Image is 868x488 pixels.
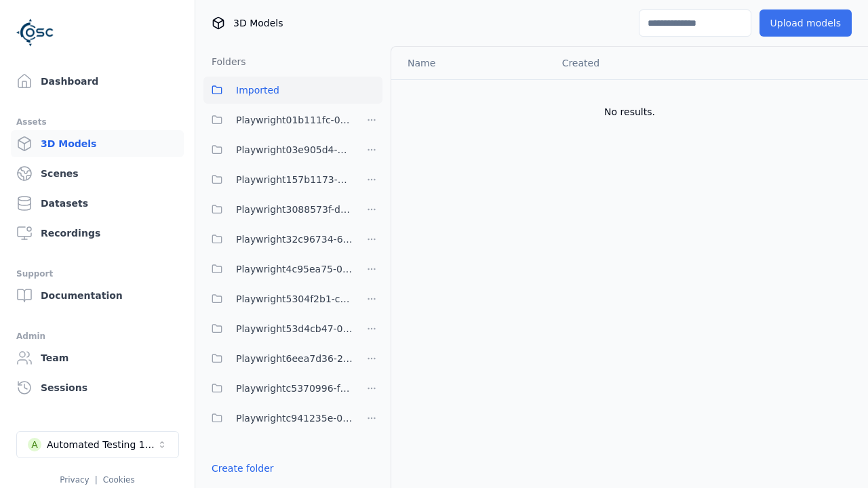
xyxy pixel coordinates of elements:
[203,405,353,432] button: Playwrightc941235e-0b6c-43b1-9b5f-438aa732d279
[11,220,184,247] a: Recordings
[203,256,353,283] button: Playwright4c95ea75-059d-4cd5-9024-2cd9de30b3b0
[236,321,353,337] span: Playwright53d4cb47-05ed-4ccb-86d5-bfaeb3dc57ba
[16,266,178,282] div: Support
[203,285,353,312] button: Playwright5304f2b1-c9d3-459f-957a-a9fd53ec8eaf
[203,136,353,163] button: Playwright03e905d4-0135-4922-94e2-0c56aa41bf04
[203,345,353,372] button: Playwright6eea7d36-2bfb-4c23-8a5c-c23a2aced77e
[391,79,868,144] td: No results.
[47,438,157,451] div: Automated Testing 1 - Playwright
[11,282,184,309] a: Documentation
[236,261,353,277] span: Playwright4c95ea75-059d-4cd5-9024-2cd9de30b3b0
[236,142,353,158] span: Playwright03e905d4-0135-4922-94e2-0c56aa41bf04
[551,47,715,79] th: Created
[203,196,353,223] button: Playwright3088573f-d44d-455e-85f6-006cb06f31fb
[236,291,353,307] span: Playwright5304f2b1-c9d3-459f-957a-a9fd53ec8eaf
[11,68,184,95] a: Dashboard
[203,375,353,402] button: Playwrightc5370996-fc8e-4363-a68c-af44e6d577c9
[233,16,283,30] span: 3D Models
[28,438,41,451] div: A
[11,190,184,217] a: Datasets
[16,14,54,52] img: Logo
[16,431,179,458] button: Select a workspace
[11,130,184,157] a: 3D Models
[391,47,551,79] th: Name
[203,77,382,104] button: Imported
[60,475,89,485] a: Privacy
[11,374,184,401] a: Sessions
[95,475,98,485] span: |
[236,231,353,247] span: Playwright32c96734-6866-42ae-8456-0f4acea52717
[236,410,353,426] span: Playwrightc941235e-0b6c-43b1-9b5f-438aa732d279
[236,380,353,396] span: Playwrightc5370996-fc8e-4363-a68c-af44e6d577c9
[16,328,178,344] div: Admin
[203,55,246,68] h3: Folders
[759,9,852,37] button: Upload models
[16,114,178,130] div: Assets
[203,456,282,481] button: Create folder
[236,171,353,188] span: Playwright157b1173-e73c-4808-a1ac-12e2e4cec217
[236,82,279,98] span: Imported
[103,475,135,485] a: Cookies
[11,344,184,371] a: Team
[236,201,353,218] span: Playwright3088573f-d44d-455e-85f6-006cb06f31fb
[203,166,353,193] button: Playwright157b1173-e73c-4808-a1ac-12e2e4cec217
[236,350,353,367] span: Playwright6eea7d36-2bfb-4c23-8a5c-c23a2aced77e
[212,462,274,475] a: Create folder
[11,160,184,187] a: Scenes
[203,315,353,342] button: Playwright53d4cb47-05ed-4ccb-86d5-bfaeb3dc57ba
[203,106,353,134] button: Playwright01b111fc-024f-466d-9bae-c06bfb571c6d
[203,226,353,253] button: Playwright32c96734-6866-42ae-8456-0f4acea52717
[236,112,353,128] span: Playwright01b111fc-024f-466d-9bae-c06bfb571c6d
